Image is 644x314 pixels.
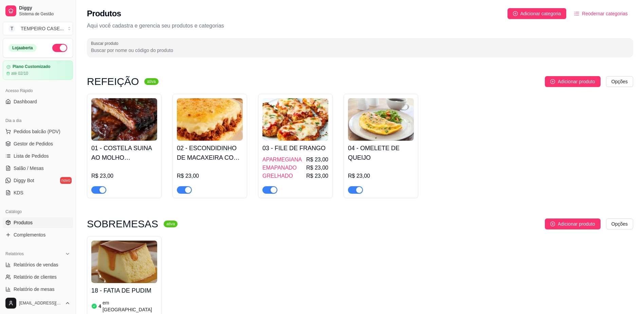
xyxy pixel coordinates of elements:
[262,143,328,153] h4: 03 - FILE DE FRANGO
[87,22,633,30] p: Aqui você cadastra e gerencia seu produtos e categorias
[520,10,561,17] span: Adicionar categoria
[144,78,158,85] sup: ativa
[3,229,73,240] a: Complementos
[3,151,73,161] a: Lista de Pedidos
[19,11,70,17] span: Sistema de Gestão
[348,98,414,141] img: product-image
[545,76,601,87] button: Adicionar produto
[582,10,628,17] span: Reodernar categorias
[13,64,50,69] article: Plano Customizado
[306,172,328,180] span: R$ 23,00
[550,222,555,226] span: plus-circle
[3,126,73,137] button: Pedidos balcão (PDV)
[611,220,628,228] span: Opções
[5,251,24,257] span: Relatórios
[19,300,62,306] span: [EMAIL_ADDRESS][DOMAIN_NAME]
[558,220,595,228] span: Adicionar produto
[177,172,243,180] div: R$ 23,00
[14,177,34,184] span: Diggy Bot
[21,25,64,32] div: TEMPEIRO CASE ...
[52,44,67,52] button: Alterar Status
[8,44,37,52] div: Loja aberta
[3,163,73,174] a: Salão / Mesas
[262,172,293,180] span: GRELHADO
[306,156,328,164] span: R$ 23,00
[3,3,73,19] a: DiggySistema de Gestão
[91,40,121,46] label: Buscar produto
[91,172,157,180] div: R$ 23,00
[14,261,58,268] span: Relatórios de vendas
[558,78,595,85] span: Adicionar produto
[3,175,73,186] a: Diggy Botnovo
[87,8,121,19] h2: Produtos
[164,221,178,227] sup: ativa
[3,272,73,282] a: Relatório de clientes
[91,241,157,283] img: product-image
[513,11,518,16] span: plus-circle
[177,143,243,162] h4: 02 - ESCONDIDINHO DE MACAXEIRA COM CARNE MOIDA
[306,164,328,172] span: R$ 23,00
[14,165,44,172] span: Salão / Mesas
[545,219,601,229] button: Adicionar produto
[177,98,243,141] img: product-image
[348,143,414,162] h4: 04 - OMELETE DE QUEIJO
[3,96,73,107] a: Dashboard
[3,217,73,228] a: Produtos
[14,128,60,135] span: Pedidos balcão (PDV)
[3,206,73,217] div: Catálogo
[14,286,55,293] span: Relatório de mesas
[3,295,73,311] button: [EMAIL_ADDRESS][DOMAIN_NAME]
[14,274,57,280] span: Relatório de clientes
[606,219,633,229] button: Opções
[87,220,158,228] h3: SOBREMESAS
[11,71,28,76] article: até 02/10
[3,259,73,270] a: Relatórios de vendas
[262,164,297,172] span: EMAPANADO
[91,286,157,295] h4: 18 - FATIA DE PUDIM
[611,78,628,85] span: Opções
[348,172,414,180] div: R$ 23,00
[606,76,633,87] button: Opções
[103,299,157,313] article: em [GEOGRAPHIC_DATA]
[98,303,101,310] article: 4
[262,98,328,141] img: product-image
[19,5,70,11] span: Diggy
[3,60,73,80] a: Plano Customizadoaté 02/10
[14,98,37,105] span: Dashboard
[550,79,555,84] span: plus-circle
[14,140,53,147] span: Gestor de Pedidos
[14,153,49,159] span: Lista de Pedidos
[87,77,139,86] h3: REFEIÇÃO
[3,284,73,295] a: Relatório de mesas
[3,22,73,35] button: Select a team
[508,8,567,19] button: Adicionar categoria
[262,156,302,164] span: APARMEGIANA
[14,219,33,226] span: Produtos
[569,8,633,19] button: Reodernar categorias
[3,85,73,96] div: Acesso Rápido
[3,138,73,149] a: Gestor de Pedidos
[3,115,73,126] div: Dia a dia
[91,98,157,141] img: product-image
[14,231,45,238] span: Complementos
[91,143,157,162] h4: 01 - COSTELA SUINA AO MOLHO BARABECUE
[91,47,629,54] input: Buscar produto
[574,11,579,16] span: ordered-list
[8,25,15,32] span: T
[14,189,23,196] span: KDS
[3,187,73,198] a: KDS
